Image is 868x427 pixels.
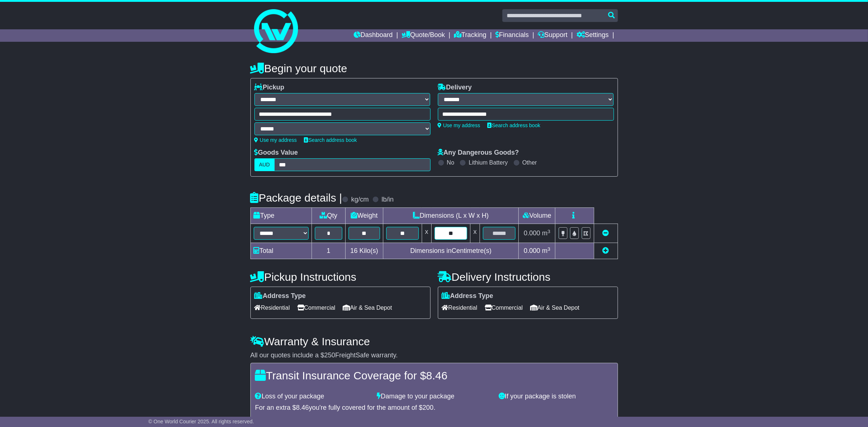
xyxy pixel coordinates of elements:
span: Commercial [297,302,335,313]
td: Total [250,243,312,259]
td: 1 [312,243,346,259]
span: 200 [422,404,433,411]
sup: 3 [548,229,551,234]
div: If your package is stolen [495,393,617,401]
h4: Pickup Instructions [250,271,431,283]
label: Other [522,159,537,166]
span: Air & Sea Depot [530,302,580,313]
a: Search address book [488,122,540,128]
span: 0.000 [524,247,540,254]
td: Volume [519,208,555,224]
span: Commercial [485,302,523,313]
h4: Delivery Instructions [438,271,618,283]
a: Settings [577,29,609,42]
label: Goods Value [254,149,298,157]
a: Add new item [603,247,609,254]
td: Qty [312,208,346,224]
a: Remove this item [603,229,609,237]
span: m [542,229,551,237]
span: 16 [350,247,358,254]
h4: Warranty & Insurance [250,335,618,347]
span: 0.000 [524,229,540,237]
a: Tracking [454,29,486,42]
a: Dashboard [354,29,393,42]
span: © One World Courier 2025. All rights reserved. [148,419,254,424]
span: Residential [442,302,477,313]
div: All our quotes include a $ FreightSafe warranty. [250,351,618,360]
td: x [422,224,431,243]
div: For an extra $ you're fully covered for the amount of $ . [255,404,613,412]
label: Address Type [254,292,306,300]
td: Type [250,208,312,224]
td: Dimensions (L x W x H) [383,208,519,224]
td: Dimensions in Centimetre(s) [383,243,519,259]
div: Damage to your package [373,393,495,401]
td: Weight [346,208,383,224]
a: Financials [495,29,529,42]
label: Any Dangerous Goods? [438,149,519,157]
a: Use my address [438,122,480,128]
span: m [542,247,551,254]
label: kg/cm [351,196,369,204]
h4: Package details | [250,192,342,204]
a: Search address book [304,137,357,143]
div: Loss of your package [252,393,373,401]
label: Lithium Battery [469,159,508,166]
span: 8.46 [296,404,309,411]
a: Support [538,29,567,42]
h4: Begin your quote [250,62,618,74]
label: lb/in [381,196,394,204]
span: 8.46 [426,369,447,382]
label: Address Type [442,292,493,300]
label: No [447,159,454,166]
a: Use my address [254,137,297,143]
label: Delivery [438,84,472,92]
a: Quote/Book [402,29,445,42]
span: 250 [324,351,335,359]
span: Residential [254,302,290,313]
span: Air & Sea Depot [343,302,392,313]
sup: 3 [548,246,551,252]
td: Kilo(s) [346,243,383,259]
label: AUD [254,158,275,171]
td: x [470,224,480,243]
h4: Transit Insurance Coverage for $ [255,369,613,382]
label: Pickup [254,84,284,92]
